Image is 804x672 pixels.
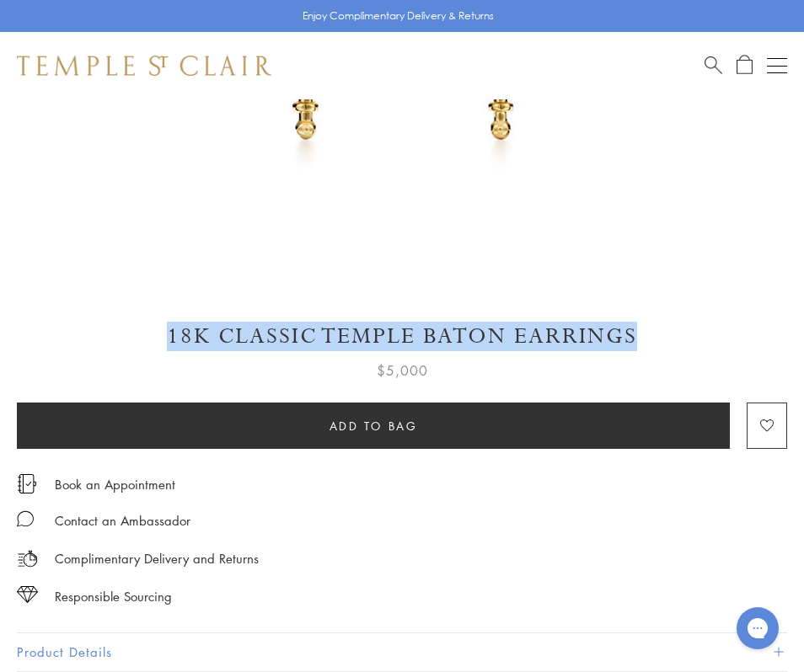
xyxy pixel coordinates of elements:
[767,56,787,76] button: Open navigation
[17,510,34,527] img: MessageIcon-01_2.svg
[17,56,271,76] img: Temple St. Clair
[705,55,722,76] a: Search
[55,510,190,531] div: Contact an Ambassador
[330,417,418,435] span: Add to bag
[17,474,37,493] img: icon_appointment.svg
[737,55,753,76] a: Open Shopping Bag
[728,601,787,655] iframe: Gorgias live chat messenger
[55,548,259,569] p: Complimentary Delivery and Returns
[17,633,787,671] button: Product Details
[55,475,175,493] a: Book an Appointment
[377,360,428,381] span: $5,000
[17,548,38,569] img: icon_delivery.svg
[55,586,172,607] div: Responsible Sourcing
[17,586,38,603] img: icon_sourcing.svg
[17,403,730,449] button: Add to bag
[303,8,494,24] p: Enjoy Complimentary Delivery & Returns
[17,322,787,351] h1: 18K Classic Temple Baton Earrings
